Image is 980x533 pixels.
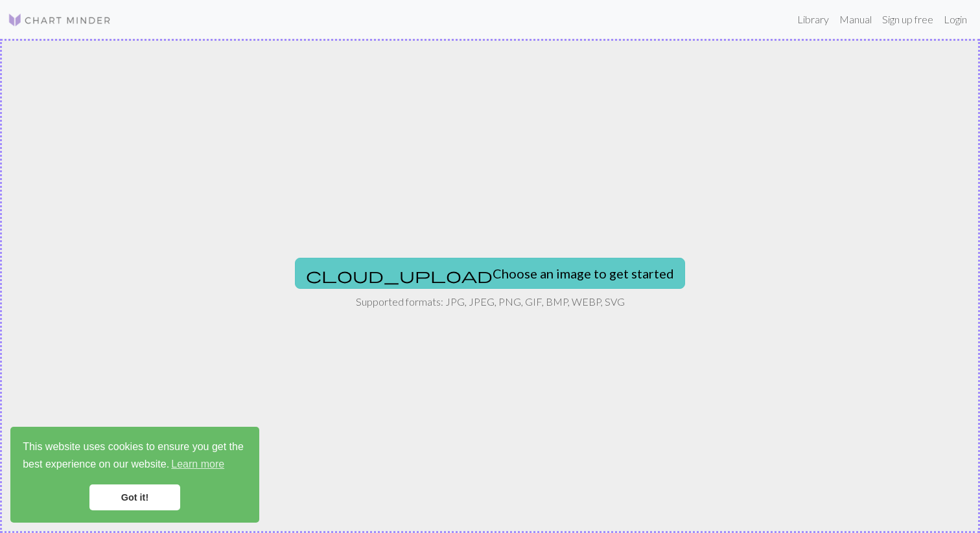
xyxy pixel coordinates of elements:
p: Supported formats: JPG, JPEG, PNG, GIF, BMP, WEBP, SVG [356,294,625,310]
button: Choose an image to get started [295,258,685,289]
a: Library [792,6,834,32]
a: Login [939,6,972,32]
a: learn more about cookies [169,455,226,474]
a: dismiss cookie message [89,484,180,510]
span: cloud_upload [306,266,493,284]
a: Manual [834,6,877,32]
img: Logo [8,12,111,28]
div: cookieconsent [10,427,259,523]
span: This website uses cookies to ensure you get the best experience on our website. [23,439,247,474]
a: Sign up free [877,6,939,32]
